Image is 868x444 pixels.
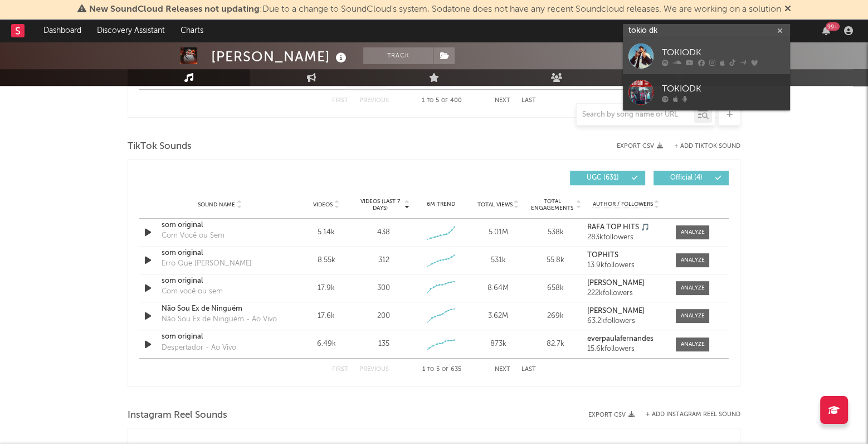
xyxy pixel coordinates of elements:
[588,412,635,418] button: Export CSV
[826,22,840,31] div: 99 +
[822,26,830,35] button: 99+
[663,143,740,149] button: + Add TikTok Sound
[162,342,236,354] div: Despertador - Ao Vivo
[495,366,510,373] button: Next
[36,20,89,42] a: Dashboard
[89,5,260,14] span: New SoundCloud Releases not updating
[162,314,277,325] div: Não Sou Ex de Ninguém - Ao Vivo
[332,366,348,373] button: First
[427,367,434,372] span: to
[472,339,524,350] div: 873k
[442,367,448,372] span: of
[587,307,645,315] strong: [PERSON_NAME]
[300,255,352,266] div: 8.55k
[411,94,472,108] div: 1 5 400
[646,412,740,418] button: + Add Instagram Reel Sound
[377,311,390,322] div: 200
[661,175,712,181] span: Official ( 4 )
[654,171,729,185] button: Official(4)
[530,198,575,211] span: Total Engagements
[472,283,524,294] div: 8.64M
[162,286,223,297] div: Com você ou sem
[358,198,403,211] span: Videos (last 7 days)
[472,255,524,266] div: 531k
[162,331,278,342] a: som original
[300,283,352,294] div: 17.9k
[521,366,536,373] button: Last
[173,20,211,42] a: Charts
[587,317,665,325] div: 63.2k followers
[587,252,665,259] a: TOPHITS
[587,335,665,343] a: everpaulafernandes
[587,279,645,287] strong: [PERSON_NAME]
[784,5,791,14] span: Dismiss
[587,224,650,231] strong: RAFA TOP HITS 🎵
[587,252,618,259] strong: TOPHITS
[162,220,278,231] a: som original
[162,248,278,259] a: som original
[617,143,663,149] button: Export CSV
[587,289,665,297] div: 222k followers
[363,47,433,64] button: Track
[521,98,536,104] button: Last
[662,46,784,60] div: TOKIODK
[378,255,389,266] div: 312
[377,283,390,294] div: 300
[587,234,665,242] div: 283k followers
[662,83,784,96] div: TOKIODK
[162,258,252,269] div: Erro Que [PERSON_NAME]
[198,201,235,208] span: Sound Name
[587,335,654,342] strong: everpaulafernandes
[332,98,348,104] button: First
[89,5,781,14] span: : Due to a change to SoundCloud's system, Sodatone does not have any recent Soundcloud releases. ...
[477,201,513,208] span: Total Views
[359,366,389,373] button: Previous
[623,38,790,74] a: TOKIODK
[128,409,227,422] span: Instagram Reel Sounds
[587,262,665,269] div: 13.9k followers
[635,412,740,418] div: + Add Instagram Reel Sound
[587,224,665,231] a: RAFA TOP HITS 🎵
[211,47,349,66] div: [PERSON_NAME]
[411,363,472,377] div: 1 5 635
[592,201,652,208] span: Author / Followers
[472,311,524,322] div: 3.62M
[441,98,448,103] span: of
[415,200,467,209] div: 6M Trend
[530,311,582,322] div: 269k
[623,74,790,110] a: TOKIODK
[427,98,433,103] span: to
[674,143,740,149] button: + Add TikTok Sound
[587,345,665,353] div: 15.6k followers
[530,255,582,266] div: 55.8k
[472,227,524,238] div: 5.01M
[162,276,278,287] a: som original
[587,279,665,287] a: [PERSON_NAME]
[300,227,352,238] div: 5.14k
[530,227,582,238] div: 538k
[587,307,665,315] a: [PERSON_NAME]
[162,230,225,242] div: Com Você ou Sem
[300,311,352,322] div: 17.6k
[577,175,628,181] span: UGC ( 631 )
[359,98,389,104] button: Previous
[623,24,790,38] input: Search for artists
[495,98,510,104] button: Next
[89,20,173,42] a: Discovery Assistant
[128,140,192,153] span: TikTok Sounds
[577,110,694,119] input: Search by song name or URL
[530,283,582,294] div: 658k
[313,201,333,208] span: Videos
[300,339,352,350] div: 6.49k
[162,303,278,315] a: Não Sou Ex de Ninguém
[378,339,389,350] div: 135
[530,339,582,350] div: 82.7k
[377,227,390,238] div: 438
[570,171,645,185] button: UGC(631)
